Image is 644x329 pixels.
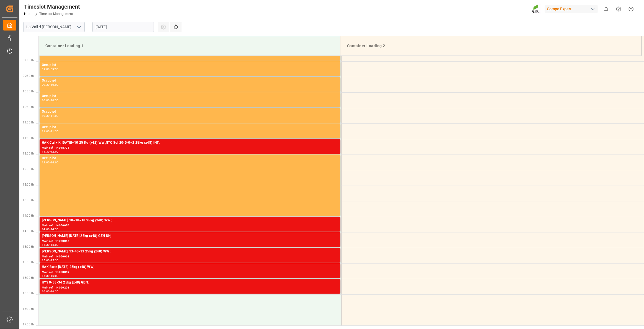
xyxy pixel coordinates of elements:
div: 15:30 [42,275,50,277]
input: DD.MM.YYYY [92,22,154,32]
input: Type to search/select [23,22,85,32]
button: show 0 new notifications [600,3,612,15]
span: 17:30 Hr [23,323,34,326]
span: 12:00 Hr [23,152,34,155]
div: Occupied [42,109,338,115]
div: Occupied [42,62,338,68]
button: Compo Expert [545,4,600,14]
div: Container Loading 2 [345,41,637,51]
div: 10:00 [51,83,59,86]
span: 16:30 Hr [23,292,34,295]
a: Home [24,12,33,16]
div: - [50,68,51,70]
span: 09:00 Hr [23,59,34,62]
div: Occupied [42,125,338,130]
div: 15:00 [42,259,50,262]
div: 16:00 [51,275,59,277]
div: 09:30 [51,68,59,70]
div: HAK Base [DATE] 25kg (x48) WW; [42,264,338,270]
span: 14:30 Hr [23,230,34,233]
div: 11:30 [51,130,59,133]
div: - [50,115,51,117]
span: 11:30 Hr [23,136,34,140]
div: Main ref : 14048774 [42,146,338,150]
div: - [50,161,51,164]
div: 14:30 [42,244,50,246]
div: 14:00 [51,161,59,164]
div: - [50,99,51,102]
div: Main ref : 14050070 [42,223,338,228]
span: 10:00 Hr [23,90,34,93]
div: 12:00 [42,161,50,164]
div: 11:30 [42,150,50,153]
div: Occupied [42,156,338,161]
span: 17:00 Hr [23,307,34,310]
div: Main ref : 14050069 [42,270,338,275]
div: - [50,290,51,293]
div: HAK Cal + K [DATE]+10 25 Kg (x42) WW;NTC Sol 20-0-0+2 25kg (x48) INT; [42,140,338,146]
button: open menu [74,23,83,31]
div: 11:00 [51,115,59,117]
div: [PERSON_NAME] 18+18+18 25kg (x48) WW; [42,218,338,223]
div: - [50,150,51,153]
div: - [50,259,51,262]
div: 12:00 [51,150,59,153]
div: [PERSON_NAME] [DATE] 25kg (x48) GEN UN; [42,233,338,239]
div: 10:00 [42,99,50,102]
span: 13:30 Hr [23,199,34,202]
div: 15:00 [51,244,59,246]
div: Timeslot Management [24,2,80,11]
div: HYS 0-38-34 25kg (x48) GEN; [42,280,338,285]
div: 14:00 [42,228,50,231]
div: 16:00 [42,290,50,293]
div: Occupied [42,78,338,83]
div: 14:30 [51,228,59,231]
span: 10:30 Hr [23,105,34,108]
span: 15:30 Hr [23,261,34,264]
div: Main ref : 14050203 [42,285,338,290]
div: - [50,83,51,86]
div: 16:30 [51,290,59,293]
div: [PERSON_NAME] 13-40-13 25kg (x48) WW; [42,249,338,254]
button: Help Center [612,3,625,15]
div: 10:30 [42,115,50,117]
span: 11:00 Hr [23,121,34,124]
div: - [50,228,51,231]
span: 12:30 Hr [23,168,34,171]
div: Occupied [42,93,338,99]
div: 09:30 [42,83,50,86]
div: 15:30 [51,259,59,262]
div: - [50,244,51,246]
div: Container Loading 1 [43,41,336,51]
div: 10:30 [51,99,59,102]
div: 11:00 [42,130,50,133]
span: 16:00 Hr [23,276,34,279]
span: 15:00 Hr [23,245,34,248]
div: - [50,130,51,133]
span: 13:00 Hr [23,183,34,186]
div: Compo Expert [545,5,598,13]
div: Main ref : 14050068 [42,254,338,259]
span: 09:30 Hr [23,74,34,77]
div: 09:00 [42,68,50,70]
div: Main ref : 14050067 [42,239,338,244]
img: Screenshot%202023-09-29%20at%2010.02.21.png_1712312052.png [532,4,541,14]
div: - [50,275,51,277]
span: 14:00 Hr [23,214,34,217]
